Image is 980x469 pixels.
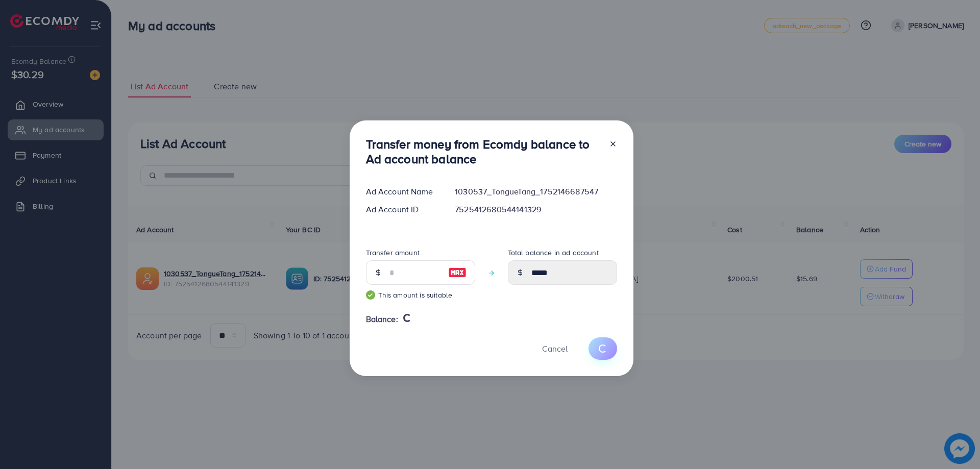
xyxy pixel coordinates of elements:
button: Cancel [529,337,580,359]
label: Total balance in ad account [508,248,599,258]
div: 7525412680544141329 [447,204,625,215]
label: Transfer amount [366,248,420,258]
img: image [448,266,467,279]
small: This amount is suitable [366,290,475,300]
span: Cancel [542,343,568,354]
div: 1030537_TongueTang_1752146687547 [447,186,625,198]
h3: Transfer money from Ecomdy balance to Ad account balance [366,137,601,166]
span: Balance: [366,313,398,325]
div: Ad Account Name [358,186,447,198]
div: Ad Account ID [358,204,447,215]
img: guide [366,290,375,300]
